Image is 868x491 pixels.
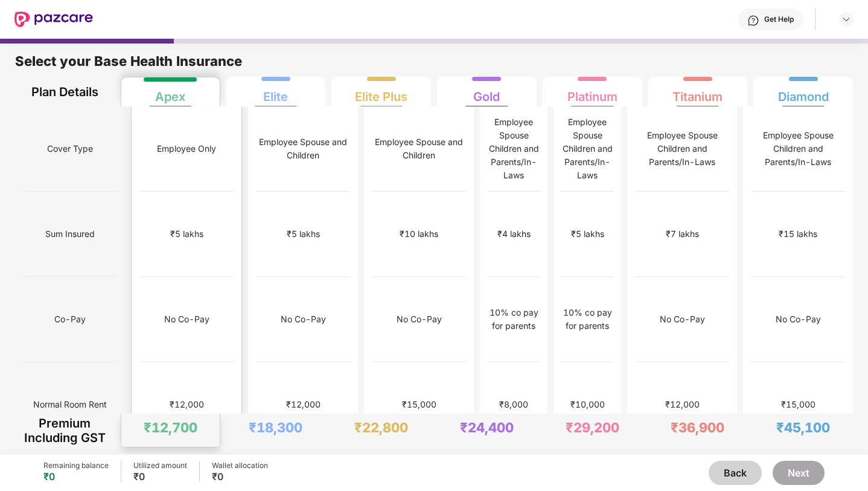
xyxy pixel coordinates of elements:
div: Select your Base Health Insurance [15,53,853,77]
div: ₹0 [133,470,187,483]
div: Premium Including GST [23,414,107,447]
div: ₹22,800 [354,419,408,436]
div: ₹45,100 [776,419,830,436]
div: No Co-Pay [164,313,209,326]
div: ₹15,000 [402,398,436,411]
div: ₹10 lakhs [400,227,438,241]
div: Gold [473,80,500,104]
div: ₹36,900 [671,419,724,436]
img: svg+xml;base64,PHN2ZyBpZD0iSGVscC0zMngzMiIgeG1sbnM9Imh0dHA6Ly93d3cudzMub3JnLzIwMDAvc3ZnIiB3aWR0aD... [747,15,759,27]
div: Employee Spouse Children and Parents/In-Laws [751,129,845,169]
span: Cover Type [47,137,93,160]
div: Get Help [764,15,794,24]
div: 10% co pay for parents [561,306,613,333]
div: No Co-Pay [281,313,326,326]
div: ₹5 lakhs [170,227,203,241]
div: ₹10,000 [570,398,605,411]
div: ₹0 [43,470,109,483]
div: ₹15 lakhs [779,227,817,241]
div: ₹7 lakhs [666,227,699,241]
div: ₹8,000 [499,398,528,411]
div: ₹29,200 [566,419,619,436]
div: ₹18,300 [249,419,302,436]
button: Next [773,461,825,485]
div: Employee Spouse and Children [372,135,466,162]
div: No Co-Pay [776,313,821,326]
div: Employee Spouse and Children [256,135,350,162]
img: New Pazcare Logo [14,11,93,27]
div: Employee Only [157,142,216,155]
div: ₹15,000 [781,398,815,411]
div: ₹24,400 [460,419,514,436]
div: Plan Details [23,77,107,106]
span: Co-Pay [54,308,86,331]
button: Back [709,461,762,485]
div: Elite [263,80,288,104]
div: ₹5 lakhs [287,227,320,241]
div: Utilized amount [133,461,187,470]
div: ₹5 lakhs [571,227,604,241]
div: Elite Plus [355,80,407,104]
div: Platinum [567,80,617,104]
div: ₹12,000 [286,398,321,411]
div: Diamond [778,80,829,104]
div: ₹12,000 [665,398,700,411]
div: Remaining balance [43,461,109,470]
div: ₹12,000 [170,398,204,411]
div: Apex [155,80,185,104]
img: svg+xml;base64,PHN2ZyBpZD0iRHJvcGRvd24tMzJ4MzIiIHhtbG5zPSJodHRwOi8vd3d3LnczLm9yZy8yMDAwL3N2ZyIgd2... [841,15,851,24]
div: ₹4 lakhs [497,227,531,241]
span: Normal Room Rent [33,393,107,416]
span: Sum Insured [45,223,95,245]
div: Employee Spouse Children and Parents/In-Laws [635,129,729,169]
div: Wallet allocation [212,461,268,470]
div: No Co-Pay [397,313,442,326]
div: ₹12,700 [144,419,197,436]
div: No Co-Pay [660,313,705,326]
div: ₹0 [212,470,268,483]
div: 10% co pay for parents [488,306,540,333]
div: Titanium [672,80,723,104]
div: Employee Spouse Children and Parents/In-Laws [488,115,540,182]
div: Employee Spouse Children and Parents/In-Laws [561,115,613,182]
